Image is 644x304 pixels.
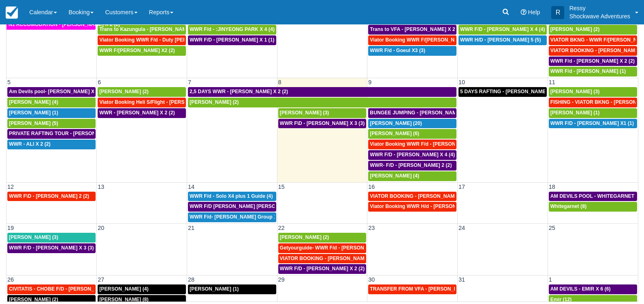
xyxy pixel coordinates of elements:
[550,110,600,116] span: [PERSON_NAME] (1)
[9,120,58,126] span: [PERSON_NAME] (5)
[367,184,375,190] span: 16
[280,120,365,126] span: WWR F\D - [PERSON_NAME] X 3 (3)
[277,79,282,85] span: 8
[548,79,556,85] span: 11
[98,25,186,35] a: Trans to Kazungula - [PERSON_NAME] x 1 (2)
[370,120,422,126] span: [PERSON_NAME] (20)
[99,26,207,32] span: Trans to Kazungula - [PERSON_NAME] x 1 (2)
[460,37,541,43] span: WWR H/D - [PERSON_NAME] 5 (5)
[7,87,96,97] a: Am Devils pool- [PERSON_NAME] X 2 (2)
[368,161,456,171] a: WWR- F/D - [PERSON_NAME] 2 (2)
[569,4,630,12] p: Ressy
[370,193,476,199] span: VIATOR BOOKING - [PERSON_NAME] X 4 (4)
[550,286,611,292] span: AM DEVILS - EMIR X 6 (6)
[550,68,626,74] span: WWR F/d - [PERSON_NAME] (1)
[278,254,367,264] a: VIATOR BOOKING - [PERSON_NAME] X2 (2)
[368,150,456,160] a: WWR F/D - [PERSON_NAME] X 4 (4)
[188,25,276,35] a: WWR F/d - :JINYEONG PARK X 4 (4)
[9,89,106,94] span: Am Devils pool- [PERSON_NAME] X 2 (2)
[368,192,456,201] a: VIATOR BOOKING - [PERSON_NAME] X 4 (4)
[7,108,96,118] a: [PERSON_NAME] (1)
[9,22,120,27] span: N1 ACCOMODATION - [PERSON_NAME] X 2 (2)
[7,79,11,85] span: 5
[549,119,637,129] a: WWR F/D - [PERSON_NAME] X1 (1)
[9,286,127,292] span: CIVITATIS - CHOBE F/D - [PERSON_NAME] X 1 (1)
[99,89,148,94] span: [PERSON_NAME] (2)
[280,245,395,251] span: Getyourguide- WWR F/d - [PERSON_NAME] 2 (2)
[7,243,96,253] a: WWR F/D - [PERSON_NAME] X 3 (3)
[98,87,186,97] a: [PERSON_NAME] (2)
[280,110,329,116] span: [PERSON_NAME] (3)
[370,286,527,292] span: TRANSFER FROM VFA - [PERSON_NAME] X 7 adults + 2 adults (9)
[190,99,239,105] span: [PERSON_NAME] (2)
[550,26,600,32] span: [PERSON_NAME] (2)
[190,26,275,32] span: WWR F/d - :JINYEONG PARK X 4 (4)
[188,35,276,45] a: WWR F/D - [PERSON_NAME] X 1 (1)
[368,129,456,139] a: [PERSON_NAME] (6)
[370,110,473,116] span: BUNGEE JUMPING - [PERSON_NAME] 2 (2)
[99,297,148,302] span: [PERSON_NAME] (8)
[7,225,15,231] span: 19
[458,35,547,45] a: WWR H/D - [PERSON_NAME] 5 (5)
[458,87,547,97] a: 5 DAYS RAFTING - [PERSON_NAME] X 2 (4)
[7,284,96,294] a: CIVITATIS - CHOBE F/D - [PERSON_NAME] X 1 (1)
[9,234,58,240] span: [PERSON_NAME] (3)
[550,297,572,302] span: Emir (12)
[7,140,96,149] a: WWR - ALI X 2 (2)
[460,89,563,94] span: 5 DAYS RAFTING - [PERSON_NAME] X 2 (4)
[7,192,96,201] a: WWR F\D - [PERSON_NAME] 2 (2)
[368,171,456,181] a: [PERSON_NAME] (4)
[278,108,367,118] a: [PERSON_NAME] (3)
[97,225,105,231] span: 20
[277,276,286,283] span: 29
[569,12,630,20] p: Shockwave Adventures
[188,202,276,212] a: WWR F/D [PERSON_NAME] [PERSON_NAME] GROVVE X2 (1)
[370,131,419,136] span: [PERSON_NAME] (6)
[549,57,637,66] a: WWR F/d - [PERSON_NAME] X 2 (2)
[98,108,186,118] a: WWR - [PERSON_NAME] X 2 (2)
[277,225,286,231] span: 22
[548,184,556,190] span: 18
[7,119,96,129] a: [PERSON_NAME] (5)
[278,243,367,253] a: Getyourguide- WWR F/d - [PERSON_NAME] 2 (2)
[549,35,637,45] a: VIATOR BKNG - WWR F/[PERSON_NAME] 3 (3)
[187,184,195,190] span: 14
[97,79,102,85] span: 6
[370,203,491,209] span: Viator Booking WWR H/d - [PERSON_NAME] X 4 (4)
[99,37,228,43] span: Viator Booking WWR F/d - Duty [PERSON_NAME] 2 (2)
[548,225,556,231] span: 25
[188,98,456,107] a: [PERSON_NAME] (2)
[188,87,456,97] a: 2,5 DAYS WWR - [PERSON_NAME] X 2 (2)
[7,276,15,283] span: 26
[368,119,456,129] a: [PERSON_NAME] (20)
[7,129,96,139] a: PRIVATE RAFTING TOUR - [PERSON_NAME] X 5 (5)
[458,25,547,35] a: WWR F/D - [PERSON_NAME] X 4 (4)
[9,245,94,251] span: WWR F/D - [PERSON_NAME] X 3 (3)
[458,184,466,190] span: 17
[188,284,276,294] a: [PERSON_NAME] (1)
[368,284,456,294] a: TRANSFER FROM VFA - [PERSON_NAME] X 7 adults + 2 adults (9)
[9,131,131,136] span: PRIVATE RAFTING TOUR - [PERSON_NAME] X 5 (5)
[550,58,635,64] span: WWR F/d - [PERSON_NAME] X 2 (2)
[367,276,375,283] span: 30
[190,193,273,199] span: WWR F/d - Solo X4 plus 1 Guide (4)
[97,184,105,190] span: 13
[190,89,288,94] span: 2,5 DAYS WWR - [PERSON_NAME] X 2 (2)
[280,266,365,271] span: WWR F/D - [PERSON_NAME] X 2 (2)
[97,276,105,283] span: 27
[190,214,295,220] span: WWR F/d- [PERSON_NAME] Group X 30 (30)
[368,46,456,56] a: WWR F/d - Goeul X3 (3)
[458,225,466,231] span: 24
[99,99,227,105] span: Viator Booking Heli S/Flight - [PERSON_NAME] X 1 (1)
[370,26,463,32] span: Trans to VFA - [PERSON_NAME] X 2 (2)
[98,46,186,56] a: WWR F/[PERSON_NAME] X2 (2)
[549,108,637,118] a: [PERSON_NAME] (1)
[98,98,186,107] a: Viator Booking Heli S/Flight - [PERSON_NAME] X 1 (1)
[370,48,425,53] span: WWR F/d - Goeul X3 (3)
[370,141,533,147] span: Viator Booking WWR F/d - [PERSON_NAME] [PERSON_NAME] X2 (2)
[99,48,175,53] span: WWR F/[PERSON_NAME] X2 (2)
[98,284,186,294] a: [PERSON_NAME] (4)
[549,98,637,107] a: FISHING - VIATOR BKNG - [PERSON_NAME] 2 (2)
[370,37,483,43] span: Viator Booking WWR F/[PERSON_NAME] X 2 (2)
[280,234,329,240] span: [PERSON_NAME] (2)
